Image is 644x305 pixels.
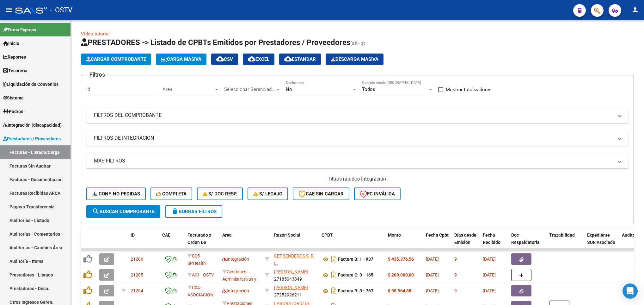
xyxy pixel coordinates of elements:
span: Inicio [3,40,19,47]
div: 27252926211 [274,284,316,297]
app-download-masive: Descarga masiva de comprobantes (adjuntos) [326,54,383,65]
button: CSV [211,54,238,65]
span: Razón Social [274,232,300,238]
span: Descarga Masiva [331,56,378,62]
span: Tesorería [3,67,28,74]
span: [DATE] [483,257,496,262]
mat-icon: delete [171,207,179,215]
button: FC Inválida [354,187,401,200]
datatable-header-cell: Fecha Cpbt [423,228,452,256]
span: Seleccionar Gerenciador [224,86,275,92]
span: A01 - OSTV [192,272,214,277]
mat-panel-title: FILTROS DE INTEGRACION [94,135,613,142]
mat-panel-title: MAS FILTROS [94,157,613,164]
span: [DATE] [426,257,439,262]
button: S/ legajo [248,187,288,200]
button: Estandar [279,54,321,65]
datatable-header-cell: Días desde Emisión [452,228,480,256]
datatable-header-cell: Expediente SUR Asociado [585,228,619,256]
mat-icon: person [631,6,639,14]
span: Integración (discapacidad) [3,122,62,129]
span: (alt+q) [350,40,365,46]
span: PRESTADORES -> Listado de CPBTs Emitidos por Prestadores / Proveedores [81,38,350,47]
span: Gestiones Administrativas y Otros [222,269,256,289]
strong: Factura B: 3 - 767 [338,289,373,294]
mat-expansion-panel-header: FILTROS DEL COMPROBANTE [86,108,629,123]
span: Integración [222,288,249,293]
span: Completa [156,191,187,197]
span: Sistema [3,94,24,101]
span: [PERSON_NAME] [274,269,308,274]
span: [DATE] [426,272,439,277]
span: Borrar Filtros [171,209,217,214]
span: Cargar Comprobante [86,56,146,62]
datatable-header-cell: Area [220,228,262,256]
mat-icon: cloud_download [248,55,255,63]
span: Auditoria [622,232,641,238]
span: Días desde Emisión [454,232,476,245]
i: Descargar documento [330,270,338,280]
strong: $ 98.964,88 [388,288,411,293]
span: Doc Respaldatoria [511,232,540,245]
h4: - filtros rápidos Integración - [86,175,629,182]
div: 30717482294 [274,252,316,266]
button: Completa [150,187,192,200]
span: CAE [162,232,170,238]
span: Integración [222,257,249,262]
span: ID [131,232,135,238]
datatable-header-cell: Trazabilidad [547,228,585,256]
button: S/ Doc Resp. [197,187,243,200]
span: Fecha Cpbt [426,232,449,238]
mat-expansion-panel-header: MAS FILTROS [86,153,629,168]
span: Liquidación de Convenios [3,81,58,88]
mat-icon: menu [5,6,13,14]
strong: $ 435.376,56 [388,257,414,262]
span: 21206 [131,257,143,262]
span: Area [163,86,214,92]
datatable-header-cell: CPBT [319,228,385,256]
datatable-header-cell: ID [128,228,160,256]
span: - OSTV [50,3,72,17]
mat-panel-title: FILTROS DEL COMPROBANTE [94,112,613,119]
span: Facturado x Orden De [187,232,211,245]
button: Carga Masiva [156,54,206,65]
div: Open Intercom Messenger [623,283,638,299]
span: 21205 [131,272,143,277]
span: Fecha Recibido [483,232,500,245]
span: S/ Doc Resp. [203,191,237,197]
datatable-header-cell: Monto [385,228,423,256]
span: 9 [454,272,457,277]
span: [DATE] [426,288,439,293]
a: Video tutorial [81,31,110,37]
i: Descargar documento [330,254,338,264]
i: Descargar documento [330,286,338,296]
button: Borrar Filtros [165,205,222,218]
datatable-header-cell: Razón Social [272,228,319,256]
button: Buscar Comprobante [86,205,160,218]
span: No [286,86,292,92]
mat-expansion-panel-header: FILTROS DE INTEGRACION [86,130,629,146]
span: [DATE] [483,288,496,293]
span: [PERSON_NAME] [274,285,308,290]
span: Monto [388,232,401,238]
h3: Filtros [86,70,108,79]
strong: Factura C: 3 - 165 [338,273,373,278]
span: 9 [454,257,457,262]
button: CAE SIN CARGAR [293,187,349,200]
span: CAE SIN CARGAR [298,191,344,197]
span: Buscar Comprobante [92,209,155,214]
span: Trazabilidad [549,232,575,238]
span: CET SENDEROS S. R. L. [274,253,315,266]
mat-icon: cloud_download [216,55,224,63]
span: Mostrar totalizadores [446,86,492,93]
datatable-header-cell: Doc Respaldatoria [509,228,547,256]
datatable-header-cell: Facturado x Orden De [185,228,220,256]
span: Prestadores / Proveedores [3,135,61,142]
mat-icon: cloud_download [284,55,292,63]
span: FC Inválida [360,191,395,197]
span: 21204 [131,288,143,293]
span: CPBT [322,232,333,238]
span: Conf. no pedidas [92,191,140,197]
button: Descarga Masiva [326,54,383,65]
span: C05 - SPHealth Group (salud plena) [187,253,213,280]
